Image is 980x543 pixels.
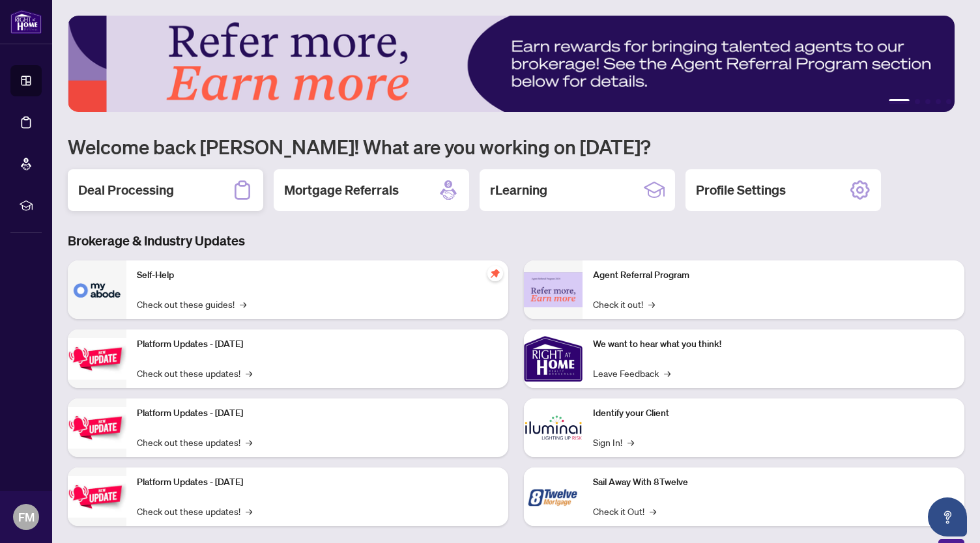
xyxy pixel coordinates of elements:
h2: Deal Processing [78,181,174,199]
p: Sail Away With 8Twelve [593,475,954,490]
span: → [627,435,634,449]
a: Sign In!→ [593,435,634,449]
button: 3 [925,99,930,104]
button: 4 [936,99,941,104]
p: Self-Help [137,268,498,283]
a: Check it Out!→ [593,504,656,518]
img: Self-Help [68,260,126,319]
button: Open asap [928,497,967,536]
span: pushpin [487,266,503,281]
button: 5 [946,99,951,104]
p: Platform Updates - [DATE] [137,475,498,490]
p: Platform Updates - [DATE] [137,337,498,352]
a: Check out these updates!→ [137,435,252,449]
a: Check it out!→ [593,297,655,311]
span: → [664,366,670,380]
img: Sail Away With 8Twelve [524,467,583,526]
h3: Brokerage & Industry Updates [68,232,964,250]
img: logo [10,10,42,34]
p: Agent Referral Program [593,268,954,283]
span: → [246,504,252,518]
h1: Welcome back [PERSON_NAME]! What are you working on [DATE]? [68,134,964,159]
p: We want to hear what you think! [593,337,954,352]
img: Platform Updates - July 21, 2025 [68,338,126,379]
span: → [240,297,246,311]
span: FM [18,508,35,526]
a: Check out these updates!→ [137,366,252,380]
button: 2 [915,99,920,104]
p: Identify your Client [593,406,954,421]
h2: Profile Settings [696,181,786,199]
img: Identify your Client [524,398,583,457]
h2: Mortgage Referrals [284,181,399,199]
img: Slide 0 [68,16,955,112]
a: Check out these guides!→ [137,297,246,311]
img: We want to hear what you think! [524,329,583,388]
a: Check out these updates!→ [137,504,252,518]
button: 1 [889,99,910,104]
p: Platform Updates - [DATE] [137,406,498,421]
a: Leave Feedback→ [593,366,670,380]
img: Agent Referral Program [524,272,583,308]
img: Platform Updates - July 8, 2025 [68,407,126,448]
h2: rLearning [490,181,547,199]
span: → [246,435,252,449]
img: Platform Updates - June 23, 2025 [68,476,126,517]
span: → [648,297,655,311]
span: → [650,504,656,518]
span: → [246,366,252,380]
